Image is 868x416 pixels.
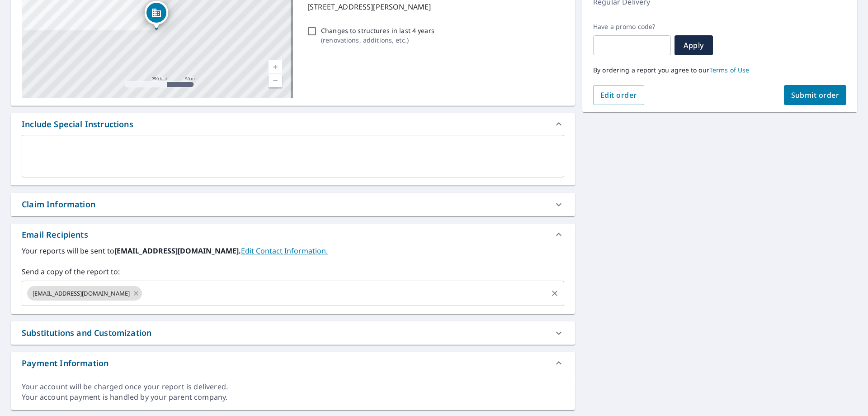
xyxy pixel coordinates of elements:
[593,66,846,74] p: By ordering a report you agree to our
[784,85,847,105] button: Submit order
[321,35,434,45] p: ( renovations, additions, etc. )
[11,224,575,245] div: Email Recipients
[27,289,135,298] span: [EMAIL_ADDRESS][DOMAIN_NAME]
[22,229,88,241] div: Email Recipients
[22,392,564,402] div: Your account payment is handled by your parent company.
[791,90,840,100] span: Submit order
[307,1,561,12] p: [STREET_ADDRESS][PERSON_NAME]
[22,357,108,369] div: Payment Information
[593,85,644,105] button: Edit order
[269,74,282,87] a: Current Level 17, Zoom Out
[22,382,564,392] div: Your account will be charged once your report is delivered.
[269,60,282,74] a: Current Level 17, Zoom In
[321,26,434,35] p: Changes to structures in last 4 years
[548,287,561,300] button: Clear
[675,35,713,55] button: Apply
[11,321,575,344] div: Substitutions and Customization
[22,118,133,130] div: Include Special Instructions
[22,266,564,277] label: Send a copy of the report to:
[241,246,328,256] a: EditContactInfo
[27,286,142,301] div: [EMAIL_ADDRESS][DOMAIN_NAME]
[11,113,575,135] div: Include Special Instructions
[22,245,564,256] label: Your reports will be sent to
[11,352,575,374] div: Payment Information
[22,327,151,339] div: Substitutions and Customization
[593,23,671,31] label: Have a promo code?
[114,246,241,256] b: [EMAIL_ADDRESS][DOMAIN_NAME].
[145,1,168,29] div: Dropped pin, building 1, Commercial property, 4913 SW Humphrey Park Rd Portland, OR 97221
[11,193,575,216] div: Claim Information
[682,40,706,50] span: Apply
[22,198,95,210] div: Claim Information
[600,90,637,100] span: Edit order
[709,66,750,74] a: Terms of Use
